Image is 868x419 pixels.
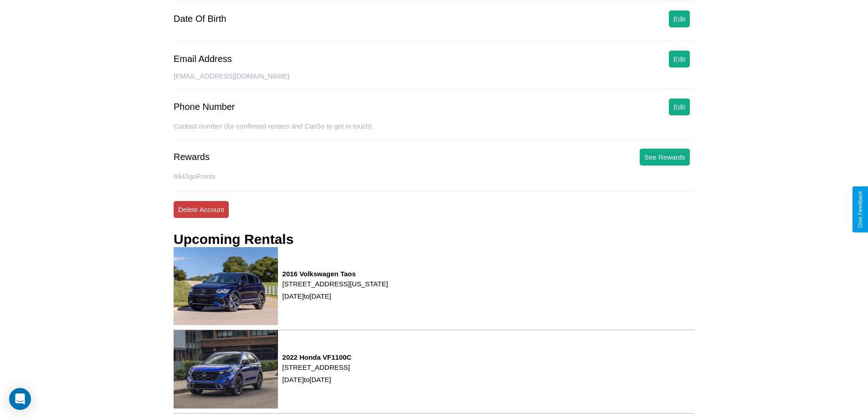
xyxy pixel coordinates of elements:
h3: 2016 Volkswagen Taos [282,270,388,278]
h3: Upcoming Rentals [174,232,293,247]
p: 6943 goPoints [174,170,694,182]
button: Edit [669,98,690,115]
div: [EMAIL_ADDRESS][DOMAIN_NAME] [174,72,694,89]
img: rental [174,247,278,325]
h3: 2022 Honda VF1100C [282,353,352,361]
div: Contact number (for confirmed renters and CarGo to get in touch). [174,122,694,140]
p: [STREET_ADDRESS][US_STATE] [282,278,388,290]
div: Give Feedback [857,191,863,228]
div: Open Intercom Messenger [9,388,31,410]
div: Rewards [174,152,210,162]
button: Edit [669,51,690,67]
div: Phone Number [174,102,235,112]
button: See Rewards [640,149,690,166]
img: rental [174,330,278,408]
button: Delete Account [174,201,229,218]
p: [STREET_ADDRESS] [282,361,352,373]
p: [DATE] to [DATE] [282,373,352,386]
div: Email Address [174,54,232,64]
button: Edit [669,10,690,27]
p: [DATE] to [DATE] [282,290,388,302]
div: Date Of Birth [174,14,226,24]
